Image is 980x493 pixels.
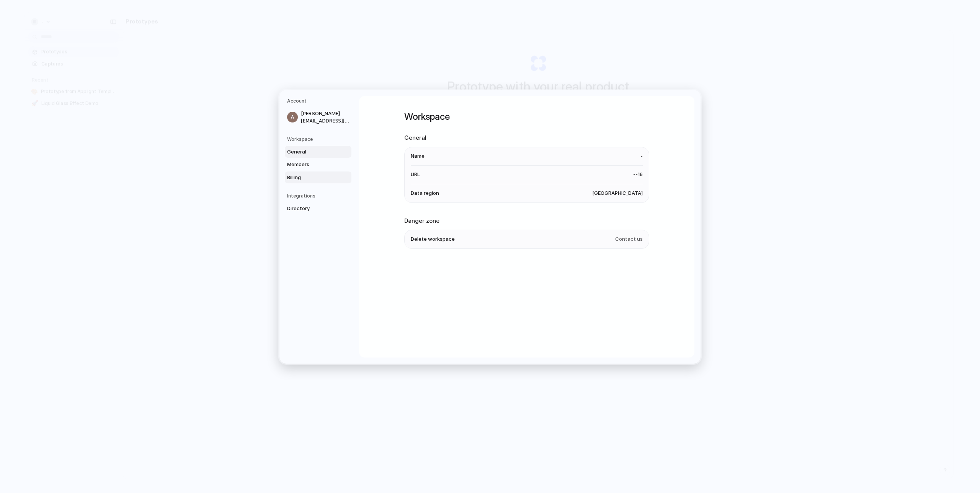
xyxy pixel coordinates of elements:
[301,117,350,124] span: [EMAIL_ADDRESS][DOMAIN_NAME]
[411,189,439,197] span: Data region
[285,158,351,171] a: Members
[285,108,351,127] a: [PERSON_NAME][EMAIL_ADDRESS][DOMAIN_NAME]
[301,110,350,118] span: [PERSON_NAME]
[404,216,649,225] h2: Danger zone
[287,193,351,199] h5: Integrations
[285,202,351,215] a: Directory
[287,205,336,212] span: Directory
[640,152,643,160] span: -
[615,235,643,243] span: Contact us
[287,148,336,155] span: General
[411,171,420,178] span: URL
[404,110,649,124] h1: Workspace
[285,171,351,183] a: Billing
[287,135,351,142] h5: Workspace
[633,171,643,178] span: --16
[287,173,336,181] span: Billing
[287,161,336,168] span: Members
[404,134,649,142] h2: General
[411,152,425,160] span: Name
[592,189,643,197] span: [GEOGRAPHIC_DATA]
[411,235,455,243] span: Delete workspace
[285,145,351,158] a: General
[287,98,351,104] h5: Account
